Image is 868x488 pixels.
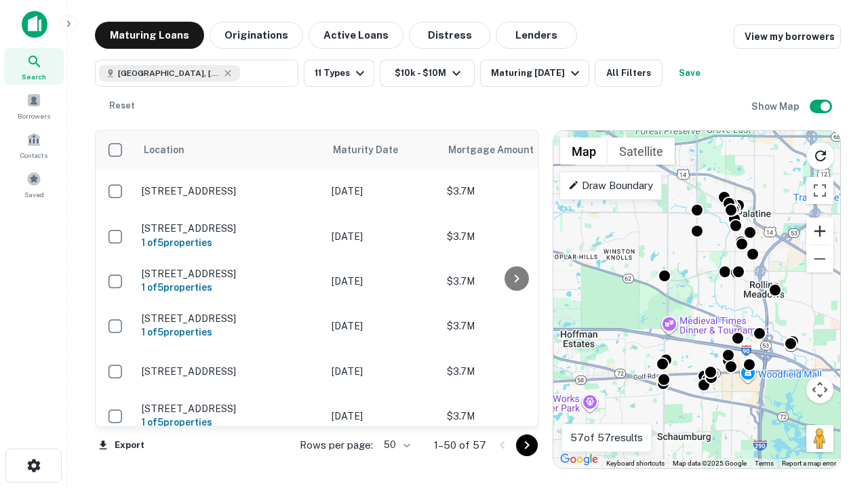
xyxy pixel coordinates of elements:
[100,92,144,119] button: Reset
[378,435,412,455] div: 50
[4,87,64,124] a: Borrowers
[4,48,64,85] a: Search
[142,280,318,295] h6: 1 of 5 properties
[333,142,416,158] span: Maturity Date
[806,218,833,245] button: Zoom in
[568,178,653,194] p: Draw Boundary
[447,319,583,333] p: $3.7M
[332,229,433,244] p: [DATE]
[440,131,589,169] th: Mortgage Amount
[782,460,836,467] a: Report a map error
[380,60,475,87] button: $10k - $10M
[142,222,318,235] p: [STREET_ADDRESS]
[800,380,868,445] iframe: Chat Widget
[755,460,774,467] a: Terms (opens in new tab)
[332,409,433,424] p: [DATE]
[142,403,318,415] p: [STREET_ADDRESS]
[332,319,433,333] p: [DATE]
[4,127,64,163] a: Contacts
[22,11,47,38] img: capitalize-icon.png
[24,189,44,200] span: Saved
[142,312,318,325] p: [STREET_ADDRESS]
[332,184,433,199] p: [DATE]
[304,60,374,87] button: 11 Types
[447,184,583,199] p: $3.7M
[606,459,665,468] button: Keyboard shortcuts
[673,460,747,467] span: Map data ©2025 Google
[595,60,663,87] button: All Filters
[142,415,318,430] h6: 1 of 5 properties
[557,451,601,468] a: Open this area in Google Maps (opens a new window)
[806,376,833,403] button: Map camera controls
[557,451,601,468] img: Google
[570,430,643,446] p: 57 of 57 results
[434,437,486,453] p: 1–50 of 57
[480,60,589,87] button: Maturing [DATE]
[142,268,318,280] p: [STREET_ADDRESS]
[491,65,583,81] div: Maturing [DATE]
[806,245,833,272] button: Zoom out
[496,22,577,49] button: Lenders
[409,22,490,49] button: Distress
[118,67,220,79] span: [GEOGRAPHIC_DATA], [GEOGRAPHIC_DATA]
[447,364,583,379] p: $3.7M
[806,142,835,170] button: Reload search area
[734,24,841,49] a: View my borrowers
[143,142,184,158] span: Location
[608,138,675,165] button: Show satellite imagery
[448,142,551,158] span: Mortgage Amount
[325,131,440,169] th: Maturity Date
[668,60,711,87] button: Save your search to get updates of matches that match your search criteria.
[447,409,583,424] p: $3.7M
[309,22,403,49] button: Active Loans
[95,435,148,455] button: Export
[22,71,46,82] span: Search
[142,325,318,340] h6: 1 of 5 properties
[210,22,303,49] button: Originations
[332,364,433,379] p: [DATE]
[95,22,204,49] button: Maturing Loans
[142,235,318,250] h6: 1 of 5 properties
[142,185,318,197] p: [STREET_ADDRESS]
[142,365,318,378] p: [STREET_ADDRESS]
[516,434,538,456] button: Go to next page
[751,99,802,114] h6: Show Map
[300,437,373,453] p: Rows per page:
[332,274,433,289] p: [DATE]
[4,166,64,203] a: Saved
[20,150,47,161] span: Contacts
[135,131,325,169] th: Location
[806,177,833,204] button: Toggle fullscreen view
[560,138,608,165] button: Show street map
[18,110,50,121] span: Borrowers
[447,274,583,289] p: $3.7M
[553,131,840,468] div: 0 0
[447,229,583,244] p: $3.7M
